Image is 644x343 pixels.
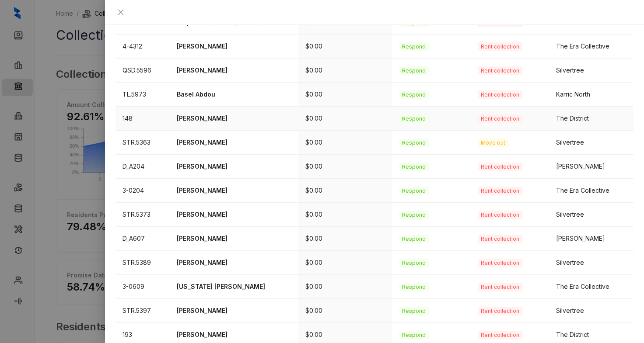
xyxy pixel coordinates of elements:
span: Rent collection [478,235,522,243]
span: Respond [399,90,429,99]
p: $0.00 [305,210,385,219]
p: [US_STATE] [PERSON_NAME] [177,282,291,291]
span: Respond [399,307,429,315]
p: $0.00 [305,114,385,123]
span: Rent collection [478,211,522,219]
span: Rent collection [478,66,522,75]
span: Rent collection [478,331,522,340]
span: Respond [399,187,429,195]
p: [PERSON_NAME] [177,186,291,195]
p: [PERSON_NAME] [177,138,291,147]
p: $0.00 [305,90,385,99]
span: Rent collection [478,163,522,171]
p: $0.00 [305,330,385,340]
span: Respond [399,66,429,75]
span: Rent collection [478,259,522,267]
p: [PERSON_NAME] [177,306,291,315]
button: Close [115,7,126,17]
span: Respond [399,114,429,123]
div: [PERSON_NAME] [556,162,626,171]
p: [PERSON_NAME] [177,114,291,123]
td: 148 [115,107,170,131]
td: D_A607 [115,227,170,251]
td: TL.5973 [115,83,170,107]
p: [PERSON_NAME] [177,66,291,75]
p: [PERSON_NAME] [177,210,291,219]
div: Silvertree [556,258,626,267]
span: Respond [399,331,429,340]
div: The District [556,114,626,123]
span: Respond [399,259,429,267]
p: $0.00 [305,282,385,291]
div: Karric North [556,90,626,99]
p: [PERSON_NAME] [177,330,291,340]
span: Rent collection [478,114,522,123]
span: Rent collection [478,42,522,51]
p: $0.00 [305,306,385,315]
div: [PERSON_NAME] [556,234,626,243]
p: $0.00 [305,186,385,195]
p: [PERSON_NAME] [177,234,291,243]
p: $0.00 [305,42,385,51]
span: Respond [399,211,429,219]
span: Rent collection [478,307,522,315]
div: The District [556,330,626,340]
p: [PERSON_NAME] [177,162,291,171]
div: Silvertree [556,138,626,147]
p: $0.00 [305,258,385,267]
div: Silvertree [556,66,626,75]
span: Respond [399,139,429,147]
p: $0.00 [305,234,385,243]
span: Respond [399,42,429,51]
p: Basel Abdou [177,90,291,99]
div: Silvertree [556,210,626,219]
div: The Era Collective [556,42,626,51]
p: $0.00 [305,66,385,75]
td: STR.5389 [115,251,170,275]
div: Silvertree [556,306,626,315]
span: Respond [399,163,429,171]
span: Move out [478,139,508,147]
span: Respond [399,283,429,291]
div: The Era Collective [556,282,626,291]
td: 3-0609 [115,275,170,299]
td: 4-4312 [115,35,170,59]
p: $0.00 [305,138,385,147]
div: The Era Collective [556,186,626,195]
span: Rent collection [478,283,522,291]
td: STR.5363 [115,131,170,155]
p: [PERSON_NAME] [177,258,291,267]
span: close [117,9,124,16]
p: $0.00 [305,162,385,171]
td: STR.5397 [115,299,170,323]
td: 3-0204 [115,179,170,203]
td: D_A204 [115,155,170,179]
span: Rent collection [478,90,522,99]
span: Rent collection [478,187,522,195]
p: [PERSON_NAME] [177,42,291,51]
span: Respond [399,235,429,243]
td: QSD.5596 [115,59,170,83]
td: STR.5373 [115,203,170,227]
